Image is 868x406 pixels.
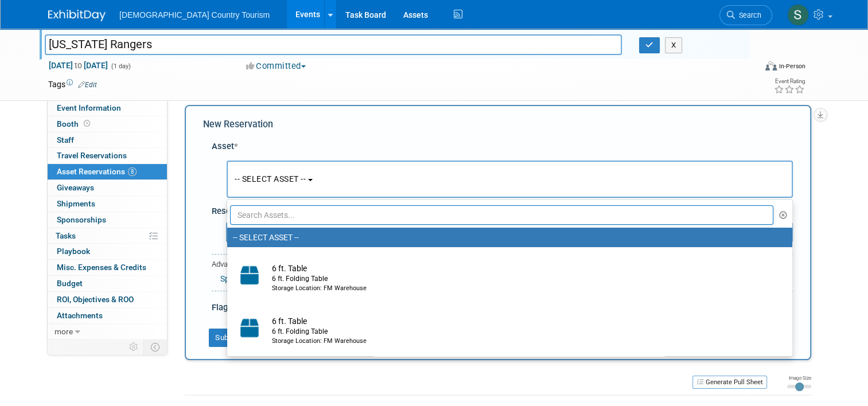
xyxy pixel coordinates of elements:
[57,263,146,272] span: Misc. Expenses & Credits
[48,196,167,212] a: Shipments
[242,60,310,72] button: Committed
[57,103,121,112] span: Event Information
[48,164,167,179] a: Asset Reservations8
[57,183,94,192] span: Giveaways
[774,79,805,84] div: Event Rating
[119,10,270,19] span: [DEMOGRAPHIC_DATA] Country Tourism
[128,167,137,176] span: 8
[272,337,769,346] div: Storage Location: FM Warehouse
[78,81,97,89] a: Edit
[48,60,108,71] span: [DATE] [DATE]
[719,5,772,25] a: Search
[48,180,167,196] a: Giveaways
[57,247,90,256] span: Playbook
[212,205,793,217] div: Reservation Notes
[124,339,144,354] td: Personalize Event Tab Strip
[266,315,769,346] td: 6 ft. Table
[144,339,168,354] td: Toggle Event Tabs
[212,259,793,270] div: Advanced Options
[48,244,167,259] a: Playbook
[272,284,769,293] div: Storage Location: FM Warehouse
[787,374,811,381] div: Image Size
[48,116,167,132] a: Booth
[110,63,131,70] span: (1 day)
[665,37,683,53] button: X
[48,212,167,228] a: Sponsorships
[203,119,273,130] span: New Reservation
[57,151,127,160] span: Travel Reservations
[692,376,767,389] button: Generate Pull Sheet
[57,135,74,145] span: Staff
[266,263,769,293] td: 6 ft. Table
[48,308,167,323] a: Attachments
[779,62,805,71] div: In-Person
[227,161,793,198] button: -- SELECT ASSET --
[48,148,167,163] a: Travel Reservations
[765,61,777,71] img: Format-Inperson.png
[57,119,92,128] span: Booth
[694,60,805,77] div: Event Format
[81,119,92,128] span: Booth not reserved yet
[48,132,167,148] a: Staff
[57,199,95,208] span: Shipments
[57,215,106,224] span: Sponsorships
[48,228,167,244] a: Tasks
[56,231,76,240] span: Tasks
[230,205,773,225] input: Search Assets...
[73,61,84,70] span: to
[57,167,137,176] span: Asset Reservations
[787,4,809,26] img: Steve Vannier
[233,315,266,341] img: Capital-Asset-Icon-2.png
[48,324,167,339] a: more
[212,140,793,153] div: Asset
[272,274,769,284] div: 6 ft. Folding Table
[209,329,247,347] button: Submit
[212,302,230,313] span: Flag:
[272,327,769,337] div: 6 ft. Folding Table
[57,279,83,288] span: Budget
[48,79,97,90] td: Tags
[48,292,167,307] a: ROI, Objectives & ROO
[220,274,347,283] a: Specify Shipping Logistics Category
[55,327,73,336] span: more
[48,276,167,291] a: Budget
[48,260,167,275] a: Misc. Expenses & Credits
[735,11,761,19] span: Search
[48,10,106,21] img: ExhibitDay
[57,295,134,304] span: ROI, Objectives & ROO
[235,174,306,184] span: -- SELECT ASSET --
[233,230,781,245] label: -- SELECT ASSET --
[48,100,167,116] a: Event Information
[57,311,103,320] span: Attachments
[233,263,266,288] img: Capital-Asset-Icon-2.png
